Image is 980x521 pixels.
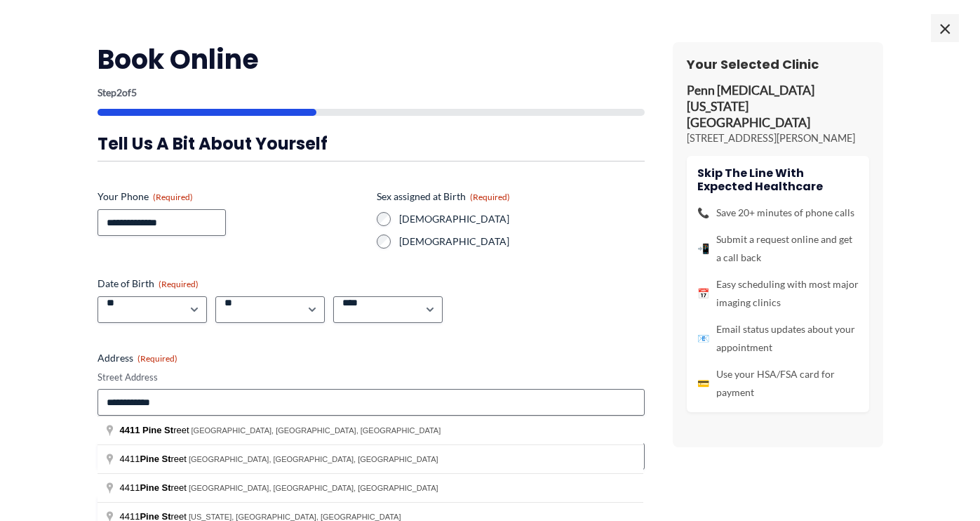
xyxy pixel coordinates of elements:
[697,230,859,267] li: Submit a request online and get a call back
[98,277,199,291] legend: Date of Birth
[697,329,709,348] span: 📧
[697,204,859,222] li: Save 20+ minutes of phone calls
[159,279,199,289] span: (Required)
[192,426,441,435] span: [GEOGRAPHIC_DATA], [GEOGRAPHIC_DATA], [GEOGRAPHIC_DATA]
[687,83,869,131] p: Penn [MEDICAL_DATA] [US_STATE][GEOGRAPHIC_DATA]
[189,484,438,492] span: [GEOGRAPHIC_DATA], [GEOGRAPHIC_DATA], [GEOGRAPHIC_DATA]
[697,239,709,258] span: 📲
[120,482,189,493] span: 4411 reet
[140,454,170,464] span: Pine St
[98,88,645,98] p: Step of
[697,166,859,193] h4: Skip the line with Expected Healthcare
[687,131,869,145] p: [STREET_ADDRESS][PERSON_NAME]
[399,235,645,249] label: [DEMOGRAPHIC_DATA]
[142,425,173,435] span: Pine St
[931,14,959,42] span: ×
[131,86,137,98] span: 5
[697,275,859,312] li: Easy scheduling with most major imaging clinics
[377,190,510,204] legend: Sex assigned at Birth
[140,482,170,493] span: Pine St
[98,190,365,204] label: Your Phone
[697,284,709,303] span: 📅
[98,133,645,154] h3: Tell us a bit about yourself
[697,204,709,222] span: 📞
[697,320,859,357] li: Email status updates about your appointment
[697,374,709,393] span: 💳
[98,351,177,365] legend: Address
[120,425,140,435] span: 4411
[687,56,869,72] h3: Your Selected Clinic
[120,454,189,464] span: 4411 reet
[189,455,438,463] span: [GEOGRAPHIC_DATA], [GEOGRAPHIC_DATA], [GEOGRAPHIC_DATA]
[137,353,177,364] span: (Required)
[120,425,192,435] span: reet
[189,513,401,521] span: [US_STATE], [GEOGRAPHIC_DATA], [GEOGRAPHIC_DATA]
[98,42,645,77] h2: Book Online
[470,192,510,202] span: (Required)
[116,86,122,98] span: 2
[399,212,645,226] label: [DEMOGRAPHIC_DATA]
[153,192,193,202] span: (Required)
[697,365,859,402] li: Use your HSA/FSA card for payment
[98,371,645,384] label: Street Address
